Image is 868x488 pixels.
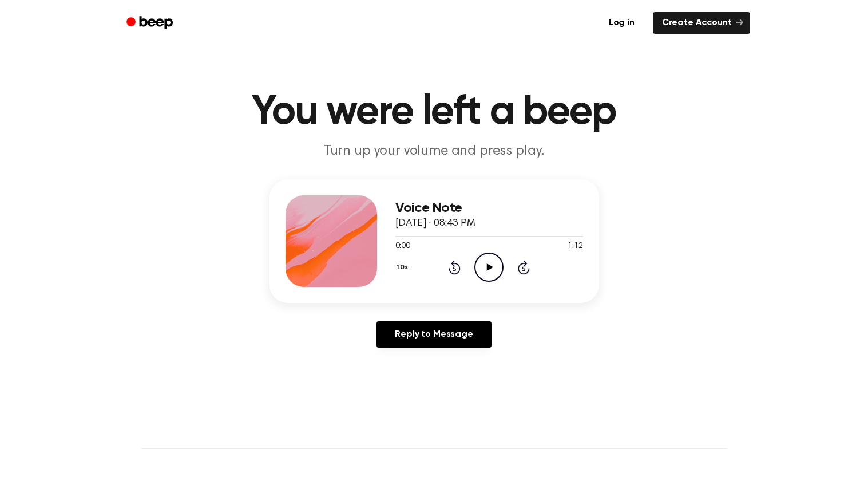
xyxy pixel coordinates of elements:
button: 1.0x [395,258,413,277]
a: Reply to Message [376,321,491,348]
span: 0:00 [395,241,410,253]
p: Turn up your volume and press play. [215,142,654,161]
a: Beep [118,12,183,34]
span: [DATE] · 08:43 PM [395,218,475,229]
a: Create Account [653,12,750,34]
h1: You were left a beep [141,92,727,133]
h3: Voice Note [395,200,583,216]
span: 1:12 [568,241,582,253]
a: Log in [597,10,646,36]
